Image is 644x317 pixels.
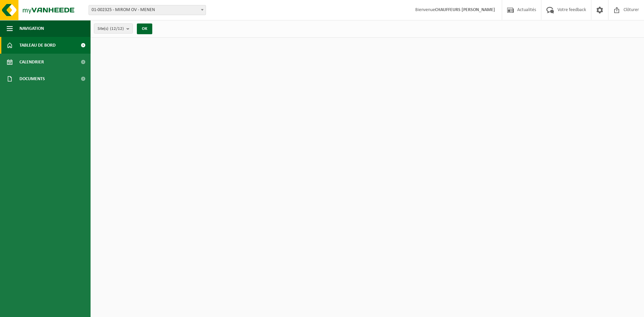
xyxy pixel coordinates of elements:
[89,5,206,15] span: 01-002325 - MIROM OV - MENEN
[19,54,44,70] span: Calendrier
[110,27,124,31] count: (12/12)
[94,23,133,34] button: Site(s)(12/12)
[98,24,124,34] span: Site(s)
[19,70,45,87] span: Documents
[89,5,206,15] span: 01-002325 - MIROM OV - MENEN
[19,20,44,37] span: Navigation
[435,7,495,12] strong: CHAUFFEURS [PERSON_NAME]
[137,23,152,34] button: OK
[19,37,56,54] span: Tableau de bord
